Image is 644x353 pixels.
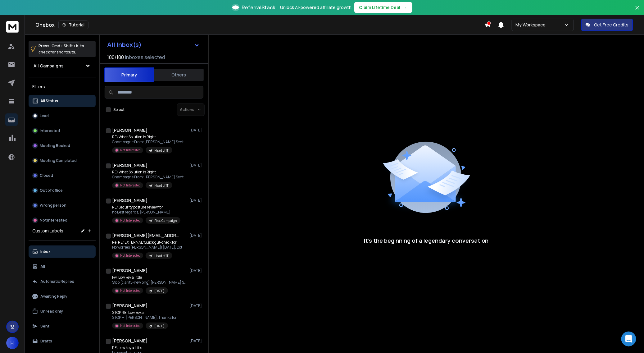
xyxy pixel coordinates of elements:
[112,303,147,309] h1: [PERSON_NAME]
[125,53,165,61] h3: Inboxes selected
[29,305,96,318] button: Unread only
[29,95,96,107] button: All Status
[189,233,203,238] p: [DATE]
[34,63,64,69] h1: All Campaigns
[40,128,60,133] p: Interested
[29,335,96,347] button: Drafts
[29,260,96,273] button: All
[40,264,45,269] p: All
[40,143,70,148] p: Meeting Booked
[633,4,642,19] button: Close banner
[112,245,182,250] p: No worries [PERSON_NAME]! [DATE], Oct
[112,135,184,140] p: RE: What Solution Is Right
[29,184,96,197] button: Out of office
[120,183,141,188] p: Not Interested
[40,279,74,284] p: Automatic Replies
[112,210,180,215] p: no Best regards, [PERSON_NAME]
[102,39,205,51] button: All Inbox(s)
[154,218,177,223] p: First Campaign
[112,268,147,274] h1: [PERSON_NAME]
[40,158,77,163] p: Meeting Completed
[112,170,184,175] p: RE: What Solution Is Right
[112,140,184,144] p: Champagne From: [PERSON_NAME] Sent:
[40,294,67,299] p: Awaiting Reply
[112,205,180,210] p: RE: Security posture review for
[189,338,203,343] p: [DATE]
[29,214,96,227] button: Not Interested
[112,240,182,245] p: Re: RE: EXTERNAL:Quick gut‑check for
[104,67,154,82] button: Primary
[189,198,203,203] p: [DATE]
[354,2,412,13] button: Claim Lifetime Deal→
[112,345,168,350] p: RE: Low key a little
[40,173,53,178] p: Closed
[120,288,141,293] p: Not Interested
[112,175,184,180] p: Champagne From: [PERSON_NAME] Sent:
[581,19,633,31] button: Get Free Credits
[107,53,124,61] span: 100 / 100
[29,169,96,182] button: Closed
[29,140,96,152] button: Meeting Booked
[364,236,489,245] p: It’s the beginning of a legendary conversation
[29,275,96,288] button: Automatic Replies
[40,249,51,254] p: Inbox
[112,338,147,344] h1: [PERSON_NAME]
[112,162,147,168] h1: [PERSON_NAME]
[242,4,275,11] span: ReferralStack
[621,332,636,346] div: Open Intercom Messenger
[112,197,147,204] h1: [PERSON_NAME]
[6,337,19,349] button: H
[154,254,169,258] p: Head of IT
[120,253,141,258] p: Not Interested
[40,309,63,314] p: Unread only
[189,128,203,133] p: [DATE]
[29,110,96,122] button: Lead
[120,218,141,223] p: Not Interested
[154,324,164,328] p: [DATE]
[35,21,484,29] div: Onebox
[516,22,548,28] p: My Workspace
[280,4,352,11] p: Unlock AI-powered affiliate growth
[154,68,204,82] button: Others
[154,289,164,293] p: [DATE]
[40,218,67,223] p: Not Interested
[29,82,96,91] h3: Filters
[112,232,180,239] h1: [PERSON_NAME][EMAIL_ADDRESS][DOMAIN_NAME]
[113,107,125,112] label: Select
[39,43,84,55] p: Press to check for shortcuts.
[40,203,66,208] p: Wrong person
[29,320,96,332] button: Sent
[154,183,169,188] p: Head of IT
[58,21,88,29] button: Tutorial
[29,60,96,72] button: All Campaigns
[29,290,96,303] button: Awaiting Reply
[40,113,49,118] p: Lead
[112,315,177,320] p: STOP Hi [PERSON_NAME], Thanks for
[40,99,58,103] p: All Status
[189,268,203,273] p: [DATE]
[594,22,629,28] p: Get Free Credits
[29,125,96,137] button: Interested
[107,42,142,48] h1: All Inbox(s)
[51,42,79,49] span: Cmd + Shift + k
[32,228,63,234] h3: Custom Labels
[112,275,187,280] p: Fw: Low key a little
[112,127,147,133] h1: [PERSON_NAME]
[40,324,49,329] p: Sent
[189,303,203,308] p: [DATE]
[112,280,187,285] p: Stop [clarity-new.png] [PERSON_NAME] Senior
[189,163,203,168] p: [DATE]
[40,188,63,193] p: Out of office
[29,245,96,258] button: Inbox
[120,323,141,328] p: Not Interested
[112,310,177,315] p: STOP RE: Low key a
[40,339,52,344] p: Drafts
[120,148,141,153] p: Not Interested
[154,148,169,153] p: Head of IT
[403,4,407,11] span: →
[29,199,96,212] button: Wrong person
[29,154,96,167] button: Meeting Completed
